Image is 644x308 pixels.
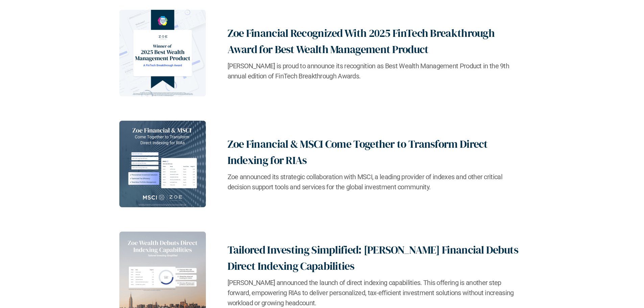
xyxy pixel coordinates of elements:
[228,172,525,192] h2: Zoe announced its strategic collaboration with MSCI, a leading provider of indexes and other crit...
[228,25,525,57] h2: Zoe Financial Recognized With 2025 FinTech Breakthrough Award for Best Wealth Management Product
[228,61,525,81] h2: [PERSON_NAME] is proud to announce its recognition as Best Wealth Management Product in the 9th a...
[119,121,525,207] a: Zoe Financial & MSCI Come Together to Transform Direct Indexing for RIAsZoe announced its strateg...
[228,136,525,168] h2: Zoe Financial & MSCI Come Together to Transform Direct Indexing for RIAs
[119,10,525,96] a: Zoe Financial Recognized With 2025 FinTech Breakthrough Award for Best Wealth Management Product[...
[228,278,525,308] h2: [PERSON_NAME] announced the launch of direct indexing capabilities. This offering is another step...
[228,242,525,274] h2: Tailored Investing Simplified: [PERSON_NAME] Financial Debuts Direct Indexing Capabilities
